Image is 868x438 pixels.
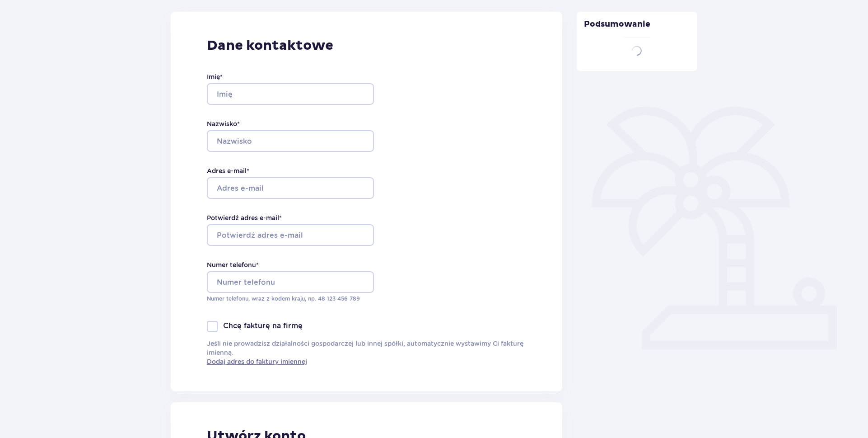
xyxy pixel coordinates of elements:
[207,339,526,366] p: Jeśli nie prowadzisz działalności gospodarczej lub innej spółki, automatycznie wystawimy Ci faktu...
[207,271,374,293] input: Numer telefonu
[207,213,282,222] label: Potwierdź adres e-mail *
[207,119,240,128] label: Nazwisko *
[207,224,374,246] input: Potwierdź adres e-mail
[207,357,307,366] a: Dodaj adres do faktury imiennej
[223,321,303,331] p: Chcę fakturę na firmę
[207,83,374,105] input: Imię
[207,295,374,303] p: Numer telefonu, wraz z kodem kraju, np. 48 ​123 ​456 ​789
[207,177,374,199] input: Adres e-mail
[207,130,374,152] input: Nazwisko
[577,19,698,37] p: Podsumowanie
[630,44,644,57] img: loader
[207,166,249,175] label: Adres e-mail *
[207,37,526,54] p: Dane kontaktowe
[207,260,259,269] label: Numer telefonu *
[207,72,223,81] label: Imię *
